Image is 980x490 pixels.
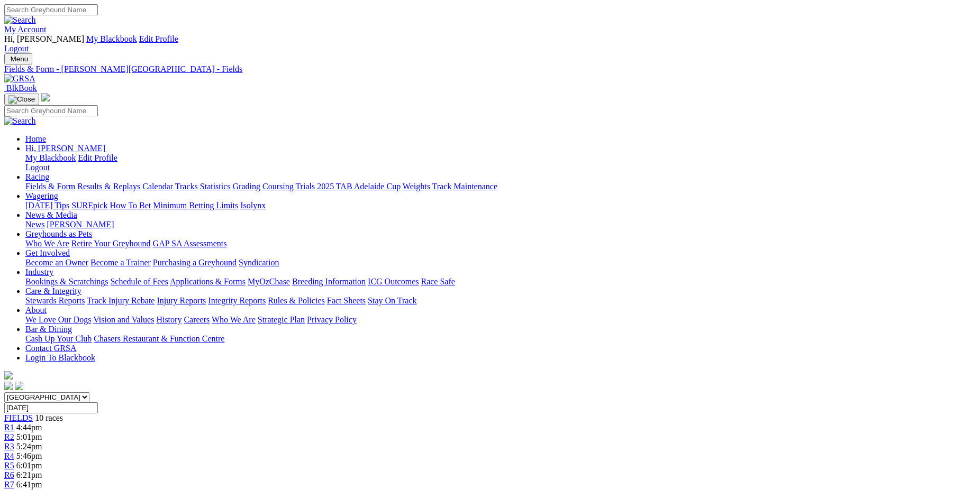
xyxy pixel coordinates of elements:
a: Logout [4,44,29,53]
a: Get Involved [25,248,70,257]
button: Toggle navigation [4,94,39,105]
a: Applications & Forms [170,277,246,286]
div: Greyhounds as Pets [25,239,976,248]
div: Wagering [25,201,976,210]
a: Fact Sheets [327,296,366,305]
a: R2 [4,432,14,441]
a: BlkBook [4,84,37,93]
span: 10 races [35,413,63,422]
a: [PERSON_NAME] [47,220,114,229]
img: logo-grsa-white.png [41,93,50,101]
input: Select date [4,402,98,413]
a: Bar & Dining [25,325,72,334]
span: BlkBook [6,84,37,93]
img: Close [8,95,35,104]
a: Weights [403,182,430,191]
a: Home [25,134,46,143]
a: Stewards Reports [25,296,85,305]
a: ICG Outcomes [368,277,419,286]
span: 6:21pm [16,470,42,479]
span: 4:44pm [16,423,42,432]
a: R3 [4,442,14,451]
img: Search [4,116,36,126]
div: Bar & Dining [25,334,976,344]
a: Rules & Policies [268,296,325,305]
span: Hi, [PERSON_NAME] [25,144,105,153]
input: Search [4,105,98,116]
a: Trials [295,182,315,191]
a: Fields & Form - [PERSON_NAME][GEOGRAPHIC_DATA] - Fields [4,64,976,74]
a: Become an Owner [25,258,88,267]
a: Edit Profile [139,34,178,43]
span: FIELDS [4,413,33,422]
span: Hi, [PERSON_NAME] [4,34,84,43]
a: Breeding Information [292,277,366,286]
a: About [25,306,47,315]
a: Strategic Plan [258,315,305,324]
a: R4 [4,451,14,460]
a: Minimum Betting Limits [153,201,238,210]
a: Fields & Form [25,182,75,191]
a: Statistics [200,182,231,191]
img: twitter.svg [15,382,23,390]
button: Toggle navigation [4,53,32,64]
a: Greyhounds as Pets [25,229,92,238]
a: 2025 TAB Adelaide Cup [317,182,401,191]
a: Contact GRSA [25,344,76,353]
span: 5:24pm [16,442,42,451]
span: 6:41pm [16,480,42,489]
div: Hi, [PERSON_NAME] [25,153,976,172]
a: Stay On Track [368,296,416,305]
a: Tracks [175,182,198,191]
a: Isolynx [240,201,266,210]
a: MyOzChase [248,277,290,286]
span: 5:46pm [16,451,42,460]
a: Who We Are [25,239,69,248]
span: Menu [11,55,28,63]
a: Integrity Reports [208,296,266,305]
div: Racing [25,182,976,191]
a: R7 [4,480,14,489]
a: Results & Replays [77,182,140,191]
a: R1 [4,423,14,432]
img: GRSA [4,74,35,84]
a: Purchasing a Greyhound [153,258,237,267]
a: Industry [25,267,53,276]
a: Track Maintenance [432,182,497,191]
a: Vision and Values [93,315,154,324]
a: Become a Trainer [90,258,151,267]
a: Careers [184,315,210,324]
a: Care & Integrity [25,286,81,295]
div: Get Involved [25,258,976,267]
a: Calendar [142,182,173,191]
a: [DATE] Tips [25,201,69,210]
a: News & Media [25,210,77,219]
img: logo-grsa-white.png [4,371,13,380]
a: Schedule of Fees [110,277,168,286]
a: Injury Reports [157,296,206,305]
a: Racing [25,172,49,181]
a: Bookings & Scratchings [25,277,108,286]
div: Care & Integrity [25,296,976,306]
a: R6 [4,470,14,479]
a: R5 [4,461,14,470]
span: 5:01pm [16,432,42,441]
a: My Account [4,25,47,34]
a: History [156,315,182,324]
div: Industry [25,277,976,286]
a: News [25,220,44,229]
div: News & Media [25,220,976,229]
input: Search [4,4,98,15]
a: Track Injury Rebate [87,296,155,305]
a: My Blackbook [25,153,76,162]
a: Cash Up Your Club [25,334,92,343]
a: Race Safe [421,277,455,286]
a: Logout [25,163,50,172]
